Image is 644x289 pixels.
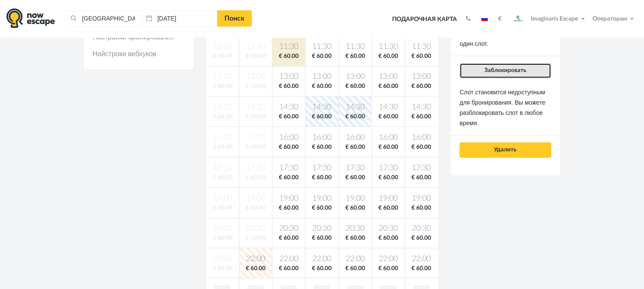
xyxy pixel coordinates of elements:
span: € 60.00 [407,265,436,273]
span: € 60.00 [307,82,336,90]
span: € 60.00 [274,174,303,182]
span: 19:00 [407,193,436,204]
button: Операторам [590,15,638,23]
span: 11:30 [341,42,370,52]
span: 13:00 [407,72,436,82]
span: 16:00 [274,132,303,143]
span: € 60.00 [274,113,303,121]
span: € 60.00 [374,113,403,121]
span: € 60.00 [374,265,403,273]
span: 17:30 [374,163,403,174]
span: 16:00 [341,132,370,143]
span: 11:30 [274,42,303,52]
span: 17:30 [341,163,370,174]
span: € 60.00 [274,234,303,242]
span: 20:30 [374,223,403,234]
span: 13:00 [307,72,336,82]
span: 19:00 [341,193,370,204]
span: € 60.00 [307,52,336,60]
button: Imaginaris Escape [508,10,589,27]
span: 19:00 [374,193,403,204]
span: € 60.00 [407,204,436,212]
span: € 60.00 [274,265,303,273]
span: € 60.00 [374,143,403,151]
span: 22:00 [374,254,403,265]
span: 22:00 [307,254,336,265]
span: € 60.00 [274,204,303,212]
span: 16:00 [307,132,336,143]
span: 11:30 [374,42,403,52]
span: 11:30 [407,42,436,52]
span: Удалить [494,147,517,153]
p: Слот становится недоступным для бронирования. Вы можете разблокировать слот в любое время. [460,87,551,128]
span: € 60.00 [341,204,370,212]
span: Операторам [593,16,627,22]
input: Город или название квеста [67,10,142,27]
strong: € [498,16,502,22]
span: € 60.00 [241,265,270,273]
span: € 60.00 [307,143,336,151]
span: € 60.00 [407,234,436,242]
span: 14:30 [374,102,403,113]
span: € 60.00 [341,143,370,151]
span: € 60.00 [407,52,436,60]
span: 13:00 [341,72,370,82]
span: € 60.00 [407,113,436,121]
span: 22:00 [341,254,370,265]
span: € 60.00 [341,113,370,121]
span: 22:00 [241,254,270,265]
span: Заблокировать [484,67,526,73]
span: € 60.00 [341,52,370,60]
span: 11:30 [307,42,336,52]
span: € 60.00 [341,174,370,182]
span: 17:30 [407,163,436,174]
span: 17:30 [274,163,303,174]
span: € 60.00 [307,265,336,273]
span: 22:00 [274,254,303,265]
span: 16:00 [374,132,403,143]
span: 19:00 [307,193,336,204]
span: 20:30 [341,223,370,234]
span: 14:30 [407,102,436,113]
span: € 60.00 [407,143,436,151]
span: € 60.00 [307,234,336,242]
span: € 60.00 [341,234,370,242]
span: € 60.00 [274,143,303,151]
input: Дата [142,10,218,27]
span: € 60.00 [407,174,436,182]
span: € 60.00 [374,82,403,90]
span: € 60.00 [274,52,303,60]
img: ru.jpg [481,17,488,21]
span: 17:30 [307,163,336,174]
span: € 60.00 [274,82,303,90]
a: Подарочная карта [389,10,460,29]
button: Удалить [460,142,551,158]
span: 14:30 [307,102,336,113]
span: € 60.00 [407,82,436,90]
img: logo [6,8,55,28]
span: € 60.00 [341,265,370,273]
span: € 60.00 [307,174,336,182]
span: € 60.00 [374,52,403,60]
span: 22:00 [407,254,436,265]
span: € 60.00 [307,204,336,212]
span: € 60.00 [307,113,336,121]
a: Поиск [217,10,252,27]
span: € 60.00 [374,204,403,212]
span: € 60.00 [341,82,370,90]
span: 13:00 [274,72,303,82]
button: Заблокировать [460,63,551,78]
span: 13:00 [374,72,403,82]
span: Imaginaris Escape [531,14,578,22]
span: 20:30 [274,223,303,234]
span: 20:30 [307,223,336,234]
button: € [494,15,506,23]
span: 14:30 [274,102,303,113]
span: 19:00 [274,193,303,204]
span: 20:30 [407,223,436,234]
span: 14:30 [341,102,370,113]
span: € 60.00 [374,234,403,242]
a: Найстроки вебхуков [84,45,194,62]
span: € 60.00 [374,174,403,182]
span: 16:00 [407,132,436,143]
